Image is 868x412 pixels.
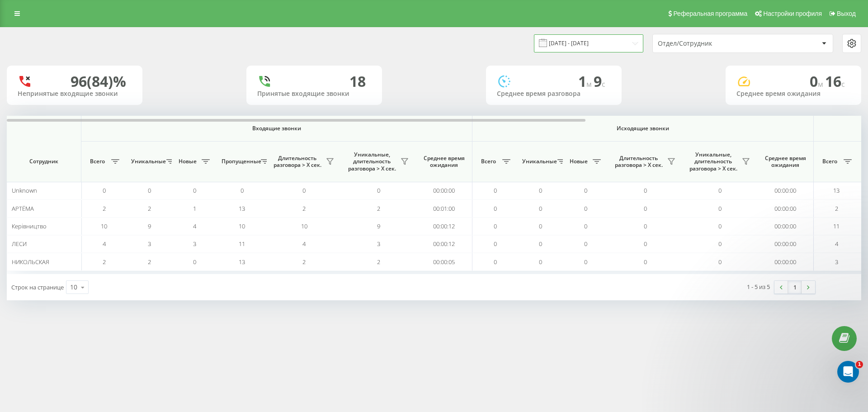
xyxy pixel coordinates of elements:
span: 10 [239,222,245,230]
span: 4 [835,240,838,248]
span: 0 [539,186,542,194]
div: 10 [70,283,77,292]
iframe: Intercom live chat [837,361,859,383]
span: Пропущенные [222,158,258,165]
span: 0 [539,240,542,248]
span: 1 [856,361,863,368]
span: 3 [835,258,838,266]
span: 1 [193,204,196,213]
span: c [602,79,605,89]
span: 13 [239,258,245,266]
span: 9 [377,222,380,230]
span: Сотрудник [14,158,73,165]
td: 00:01:00 [416,199,472,217]
span: Выход [837,10,856,17]
span: 0 [494,222,497,230]
span: 2 [377,204,380,213]
td: 00:00:00 [757,182,814,199]
span: 10 [301,222,307,230]
span: 11 [239,240,245,248]
td: 00:00:00 [757,199,814,217]
span: 0 [241,186,244,194]
span: 0 [718,222,722,230]
span: Новые [176,158,199,165]
span: 0 [718,204,722,213]
td: 00:00:00 [416,182,472,199]
span: 0 [494,258,497,266]
span: АРТЁМА [12,204,34,213]
span: Уникальные [131,158,164,165]
span: 0 [718,240,722,248]
span: Unknown [12,186,37,194]
span: 9 [148,222,151,230]
span: м [818,79,825,89]
span: 2 [835,204,838,213]
span: 0 [718,258,722,266]
span: Длительность разговора > Х сек. [271,155,323,169]
span: 0 [494,204,497,213]
span: 0 [539,204,542,213]
span: 10 [101,222,107,230]
span: Среднее время ожидания [423,155,465,169]
span: 2 [148,258,151,266]
span: Уникальные, длительность разговора > Х сек. [346,151,398,172]
td: 00:00:12 [416,235,472,253]
span: 3 [193,240,196,248]
span: c [841,79,845,89]
span: 2 [148,204,151,213]
span: Уникальные [522,158,555,165]
span: 2 [103,258,106,266]
span: 0 [584,204,587,213]
td: 00:00:12 [416,218,472,235]
span: Строк на странице [11,283,64,291]
span: 4 [193,222,196,230]
span: НИКОЛЬСКАЯ [12,258,49,266]
span: 16 [825,71,845,91]
div: Среднее время ожидания [736,90,850,98]
span: 0 [644,222,647,230]
span: 13 [833,186,840,194]
span: 4 [103,240,106,248]
span: 0 [103,186,106,194]
span: 0 [584,186,587,194]
div: 18 [349,73,366,90]
div: 1 - 5 из 5 [747,282,770,291]
span: Настройки профиля [763,10,822,17]
span: 3 [148,240,151,248]
span: 0 [584,258,587,266]
td: 00:00:00 [757,235,814,253]
span: 0 [494,186,497,194]
span: 2 [103,204,106,213]
span: 0 [644,258,647,266]
span: 3 [377,240,380,248]
span: 2 [302,258,306,266]
span: 11 [833,222,840,230]
span: 0 [810,71,825,91]
span: 0 [584,240,587,248]
span: 0 [148,186,151,194]
span: 0 [644,240,647,248]
span: Исходящие звонки [494,125,793,132]
span: Всего [818,158,841,165]
span: Реферальная программа [673,10,747,17]
span: 0 [193,258,196,266]
span: м [586,79,594,89]
span: Длительность разговора > Х сек. [613,155,665,169]
span: ЛЕСИ [12,240,27,248]
span: 0 [539,222,542,230]
a: 1 [788,281,802,294]
td: 00:00:00 [757,253,814,270]
span: 4 [302,240,306,248]
span: Всего [86,158,108,165]
div: Отдел/Сотрудник [658,40,766,47]
span: 2 [377,258,380,266]
span: 2 [302,204,306,213]
span: 13 [239,204,245,213]
span: 9 [594,71,605,91]
span: Среднее время ожидания [764,155,807,169]
span: Уникальные, длительность разговора > Х сек. [687,151,739,172]
span: 0 [193,186,196,194]
span: 0 [644,186,647,194]
span: Входящие звонки [105,125,448,132]
span: 0 [718,186,722,194]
